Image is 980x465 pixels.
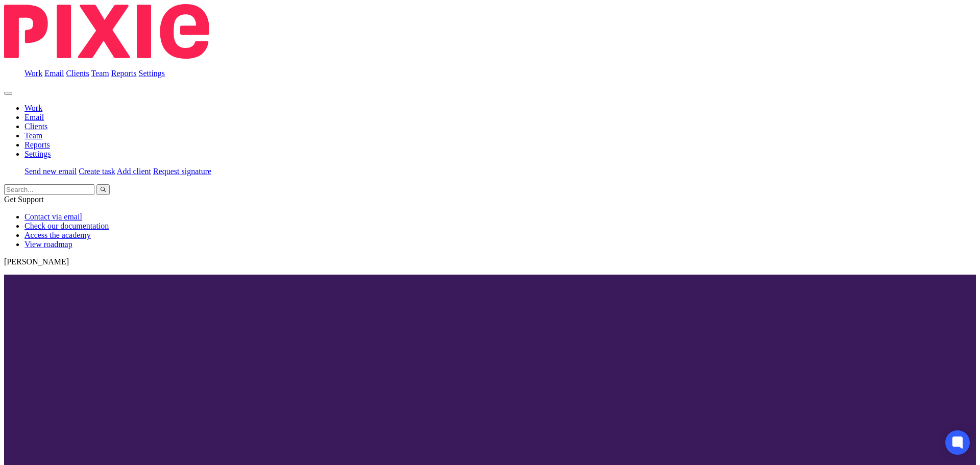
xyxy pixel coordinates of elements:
[24,212,82,221] a: Contact via email
[44,69,64,78] a: Email
[96,184,110,195] button: Search
[24,122,47,131] a: Clients
[4,4,209,59] img: Pixie
[24,69,42,78] a: Work
[4,195,44,204] span: Get Support
[139,69,165,78] a: Settings
[24,131,42,140] a: Team
[4,184,94,195] input: Search
[79,167,115,176] a: Create task
[111,69,137,78] a: Reports
[24,150,51,158] a: Settings
[24,140,50,149] a: Reports
[117,167,151,176] a: Add client
[24,231,91,239] a: Access the academy
[91,69,109,78] a: Team
[24,167,77,176] a: Send new email
[24,222,109,230] a: Check our documentation
[4,257,976,266] p: [PERSON_NAME]
[24,240,72,249] a: View roadmap
[24,104,42,112] a: Work
[66,69,89,78] a: Clients
[24,113,44,121] a: Email
[153,167,211,176] a: Request signature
